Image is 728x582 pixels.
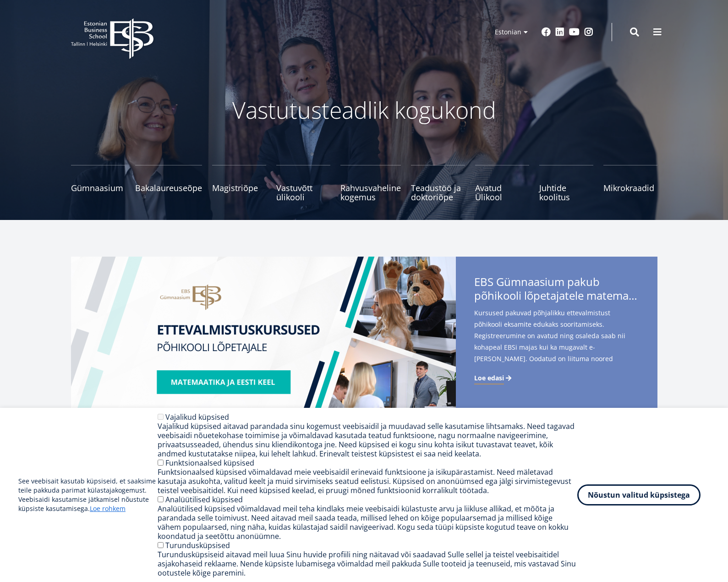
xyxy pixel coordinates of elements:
div: Analüütilised küpsised võimaldavad meil teha kindlaks meie veebisaidi külastuste arvu ja liikluse... [158,504,577,541]
a: Avatud Ülikool [475,165,529,202]
a: Loe edasi [474,373,513,383]
a: Mikrokraadid [603,165,657,202]
span: Magistriõpe [212,183,266,192]
label: Turundusküpsised [165,540,230,550]
a: Juhtide koolitus [539,165,593,202]
label: Funktsionaalsed küpsised [165,458,254,468]
a: Linkedin [555,27,564,37]
span: Rahvusvaheline kogemus [340,183,401,202]
span: Mikrokraadid [603,183,657,192]
div: Funktsionaalsed küpsised võimaldavad meie veebisaidil erinevaid funktsioone ja isikupärastamist. ... [158,467,577,495]
a: Youtube [569,27,580,37]
p: See veebisait kasutab küpsiseid, et saaksime teile pakkuda parimat külastajakogemust. Veebisaidi ... [18,477,158,513]
span: EBS Gümnaasium pakub [474,275,639,305]
a: Instagram [584,27,593,37]
img: EBS Gümnaasiumi ettevalmistuskursused [71,257,456,431]
div: Vajalikud küpsised aitavad parandada sinu kogemust veebisaidil ja muudavad selle kasutamise lihts... [158,422,577,458]
span: Teadustöö ja doktoriõpe [411,183,465,202]
button: Nõustun valitud küpsistega [577,484,701,505]
span: Gümnaasium [71,183,125,192]
div: Turundusküpsiseid aitavad meil luua Sinu huvide profiili ning näitavad või saadavad Sulle sellel ... [158,550,577,577]
span: Avatud Ülikool [475,183,529,202]
label: Analüütilised küpsised [165,494,243,505]
a: Gümnaasium [71,165,125,202]
p: Vastutusteadlik kogukond [121,96,607,124]
a: Magistriõpe [212,165,266,202]
span: põhikooli lõpetajatele matemaatika- ja eesti keele kursuseid [474,289,639,302]
label: Vajalikud küpsised [165,412,229,422]
a: Teadustöö ja doktoriõpe [411,165,465,202]
a: Bakalaureuseõpe [135,165,202,202]
a: Rahvusvaheline kogemus [340,165,401,202]
a: Facebook [542,27,551,37]
span: Kursused pakuvad põhjalikku ettevalmistust põhikooli eksamite edukaks sooritamiseks. Registreerum... [474,307,639,379]
span: Bakalaureuseõpe [135,183,202,192]
span: Juhtide koolitus [539,183,593,202]
span: Loe edasi [474,373,504,383]
a: Vastuvõtt ülikooli [276,165,330,202]
span: Vastuvõtt ülikooli [276,183,330,202]
a: Loe rohkem [90,504,126,513]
